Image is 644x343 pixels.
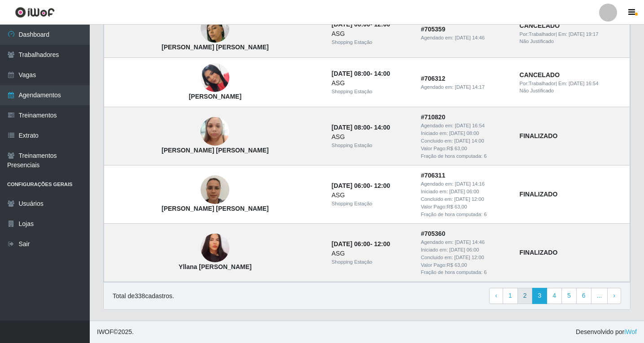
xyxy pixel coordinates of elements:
time: [DATE] 06:00 [332,240,370,247]
strong: - [332,124,390,131]
a: ... [591,288,608,304]
div: | Em: [520,30,624,38]
time: [DATE] 16:54 [455,123,485,128]
time: [DATE] 08:00 [449,130,479,136]
strong: CANCELADO [520,71,560,78]
div: ASG [332,132,410,142]
img: Emilly Rosilda Cardoso Teixeira [201,171,229,209]
div: Iniciado em: [421,188,509,195]
div: Agendado em: [421,239,509,246]
div: | Em: [520,80,624,87]
strong: # 705360 [421,230,446,237]
div: Shopping Estação [332,39,410,46]
a: iWof [624,328,637,335]
time: [DATE] 14:46 [455,35,485,40]
time: [DATE] 14:00 [454,138,484,143]
span: Por: Trabalhador [520,31,556,37]
strong: # 705359 [421,26,446,33]
div: Fração de hora computada: 6 [421,152,509,160]
img: CoreUI Logo [15,7,55,18]
time: [DATE] 08:00 [332,70,370,77]
strong: - [332,240,390,247]
time: [DATE] 14:17 [455,84,485,90]
time: [DATE] 06:00 [449,247,479,252]
div: Shopping Estação [332,200,410,208]
span: © 2025 . [97,327,134,337]
div: Agendado em: [421,122,509,130]
div: ASG [332,29,410,39]
time: 14:00 [374,124,390,131]
time: [DATE] 12:00 [454,196,484,202]
strong: CANCELADO [520,22,560,29]
strong: FINALIZADO [520,249,558,256]
strong: # 706312 [421,75,446,82]
a: 4 [547,288,562,304]
strong: # 706311 [421,172,446,179]
strong: FINALIZADO [520,132,558,139]
time: [DATE] 06:00 [332,182,370,189]
time: [DATE] 08:00 [332,124,370,131]
time: [DATE] 06:00 [449,189,479,194]
div: Fração de hora computada: 6 [421,211,509,218]
div: Shopping Estação [332,88,410,96]
div: Não Justificado [520,87,624,95]
time: [DATE] 14:16 [455,181,485,187]
div: ASG [332,78,410,88]
span: Por: Trabalhador [520,81,556,86]
strong: - [332,182,390,189]
time: [DATE] 12:00 [454,255,484,260]
div: Concluido em: [421,195,509,203]
strong: FINALIZADO [520,191,558,198]
a: 5 [561,288,577,304]
strong: Yllana [PERSON_NAME] [179,263,252,270]
span: › [613,292,615,299]
a: Next [607,288,621,304]
strong: - [332,70,390,77]
strong: [PERSON_NAME] [PERSON_NAME] [162,205,269,212]
div: Iniciado em: [421,130,509,137]
div: Concluido em: [421,137,509,145]
div: Valor Pago: R$ 63,00 [421,261,509,269]
time: [DATE] 16:54 [569,81,598,86]
div: Valor Pago: R$ 63,00 [421,145,509,152]
a: 6 [576,288,591,304]
div: Agendado em: [421,83,509,91]
time: 14:00 [374,70,390,77]
div: Agendado em: [421,34,509,42]
time: 12:00 [374,182,390,189]
p: Total de 338 cadastros. [113,291,174,301]
nav: pagination [489,288,621,304]
time: 12:00 [374,240,390,247]
a: 2 [517,288,533,304]
time: [DATE] 19:17 [569,31,598,37]
strong: # 710820 [421,113,446,121]
div: Não Justificado [520,38,624,45]
time: [DATE] 14:46 [455,239,485,245]
strong: [PERSON_NAME] [PERSON_NAME] [162,43,269,51]
strong: [PERSON_NAME] [189,93,241,100]
img: Raquel Freire Rodrigues [201,3,229,54]
div: Valor Pago: R$ 63,00 [421,203,509,211]
img: Yllana Brenda de Matos [201,233,229,264]
div: ASG [332,191,410,200]
div: Shopping Estação [332,258,410,266]
a: 1 [503,288,518,304]
div: Concluido em: [421,254,509,261]
div: Iniciado em: [421,246,509,254]
a: 3 [532,288,547,304]
span: ‹ [495,292,497,299]
img: Maria Eduarda Santiago [201,52,229,103]
div: ASG [332,249,410,258]
span: Desenvolvido por [576,327,637,337]
strong: [PERSON_NAME] [PERSON_NAME] [162,147,269,154]
span: IWOF [97,328,114,335]
img: Maria José da Costa Barela [201,113,229,151]
div: Fração de hora computada: 6 [421,269,509,276]
div: Shopping Estação [332,142,410,149]
a: Previous [489,288,503,304]
div: Agendado em: [421,180,509,188]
